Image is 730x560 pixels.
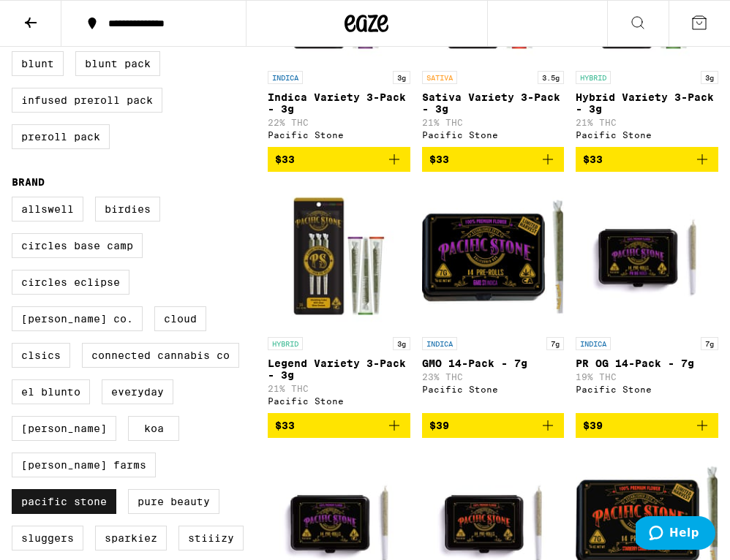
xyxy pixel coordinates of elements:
p: 22% THC [268,118,410,127]
p: 21% THC [268,384,410,393]
label: Circles Base Camp [12,233,143,258]
div: Pacific Stone [268,130,410,140]
p: 3g [393,71,410,84]
label: Connected Cannabis Co [82,343,239,368]
button: Add to bag [268,147,410,172]
p: 19% THC [576,372,718,382]
p: 21% THC [576,118,718,127]
div: Pacific Stone [576,130,718,140]
label: Infused Preroll Pack [12,88,162,113]
label: Blunt [12,51,64,76]
span: $33 [275,154,295,165]
button: Add to bag [268,413,410,438]
button: Add to bag [422,147,565,172]
label: El Blunto [12,379,90,404]
label: Sluggers [12,526,83,550]
img: Pacific Stone - PR OG 14-Pack - 7g [576,183,718,330]
label: Koa [128,416,179,441]
p: 3g [701,71,718,84]
p: Indica Variety 3-Pack - 3g [268,91,410,115]
p: 23% THC [422,372,565,382]
label: Circles Eclipse [12,270,129,295]
label: [PERSON_NAME] Co. [12,306,143,331]
span: $39 [583,420,603,431]
button: Add to bag [576,147,718,172]
p: HYBRID [268,337,303,350]
span: $33 [275,420,295,431]
p: INDICA [268,71,303,84]
label: Allswell [12,197,83,222]
label: Birdies [95,197,160,222]
img: Pacific Stone - Legend Variety 3-Pack - 3g [268,183,410,330]
label: Cloud [154,306,206,331]
a: Open page for GMO 14-Pack - 7g from Pacific Stone [422,183,565,413]
div: Pacific Stone [268,396,410,406]
p: INDICA [422,337,457,350]
p: INDICA [576,337,611,350]
iframe: Opens a widget where you can find more information [636,516,715,553]
p: 3.5g [538,71,564,84]
div: Pacific Stone [422,385,565,394]
p: 7g [701,337,718,350]
label: Sparkiez [95,526,167,550]
p: GMO 14-Pack - 7g [422,357,565,369]
div: Pacific Stone [576,385,718,394]
label: CLSICS [12,343,70,368]
label: STIIIZY [178,526,244,550]
a: Open page for Legend Variety 3-Pack - 3g from Pacific Stone [268,183,410,413]
span: $33 [583,154,603,165]
p: HYBRID [576,71,611,84]
p: Sativa Variety 3-Pack - 3g [422,91,565,115]
p: SATIVA [422,71,457,84]
label: [PERSON_NAME] Farms [12,453,156,477]
div: Pacific Stone [422,130,565,140]
label: [PERSON_NAME] [12,416,116,441]
label: Preroll Pack [12,124,110,149]
legend: Brand [12,176,45,188]
p: 3g [393,337,410,350]
p: PR OG 14-Pack - 7g [576,357,718,369]
label: Pacific Stone [12,489,116,514]
label: Blunt Pack [75,51,160,76]
button: Add to bag [576,413,718,438]
a: Open page for PR OG 14-Pack - 7g from Pacific Stone [576,183,718,413]
span: $33 [429,154,449,165]
button: Add to bag [422,413,565,438]
label: Everyday [102,379,173,404]
span: $39 [429,420,449,431]
p: Legend Variety 3-Pack - 3g [268,357,410,381]
img: Pacific Stone - GMO 14-Pack - 7g [422,183,565,330]
p: 7g [546,337,564,350]
p: 21% THC [422,118,565,127]
p: Hybrid Variety 3-Pack - 3g [576,91,718,115]
label: Pure Beauty [128,489,219,514]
